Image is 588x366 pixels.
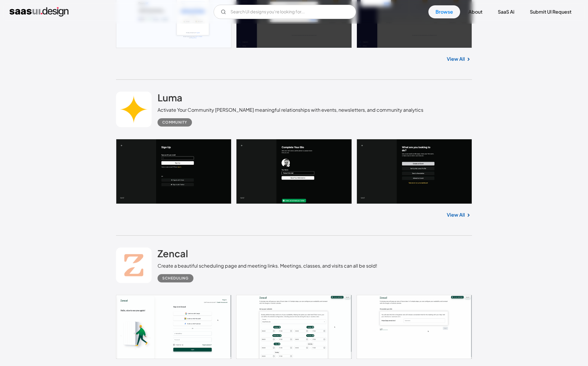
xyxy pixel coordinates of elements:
[447,55,465,63] a: View All
[491,5,522,18] a: SaaS Ai
[158,92,182,106] a: Luma
[428,5,460,18] a: Browse
[523,5,579,18] a: Submit UI Request
[162,119,187,126] div: Community
[162,275,189,282] div: Scheduling
[158,262,377,269] div: Create a beautiful scheduling page and meeting links. Meetings, classes, and visits can all be sold!
[214,5,356,19] input: Search UI designs you're looking for...
[158,247,188,262] a: Zencal
[158,106,423,114] div: Activate Your Community [PERSON_NAME] meaningful relationships with events, newsletters, and comm...
[214,5,356,19] form: Email Form
[158,92,182,103] h2: Luma
[461,5,490,18] a: About
[158,247,188,259] h2: Zencal
[447,211,465,218] a: View All
[9,7,69,17] a: home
